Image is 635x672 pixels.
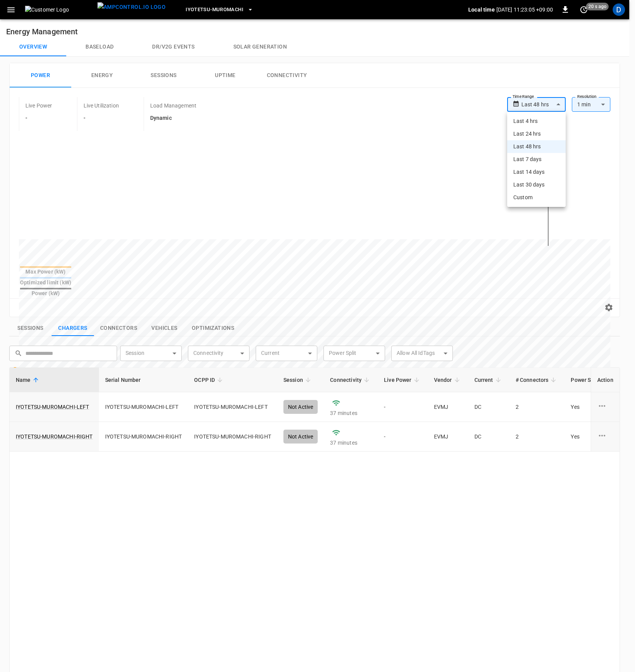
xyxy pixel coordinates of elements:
[507,178,566,191] li: Last 30 days
[507,128,566,140] li: Last 24 hrs
[507,191,566,204] li: Custom
[507,153,566,166] li: Last 7 days
[507,115,566,128] li: Last 4 hrs
[507,166,566,178] li: Last 14 days
[507,140,566,153] li: Last 48 hrs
